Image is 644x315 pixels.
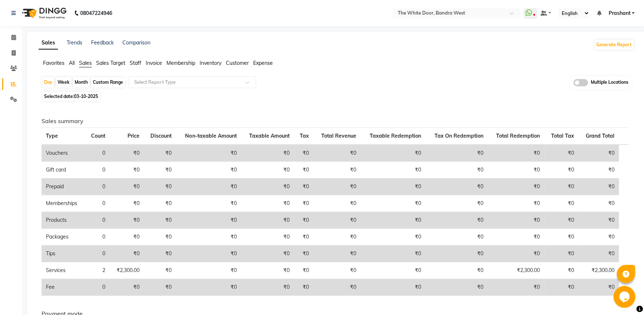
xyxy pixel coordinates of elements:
td: ₹0 [110,195,144,212]
span: Invoice [146,60,162,66]
span: Customer [226,60,249,66]
td: ₹0 [578,229,619,245]
td: ₹0 [487,212,544,229]
span: Discount [150,133,172,139]
span: Multiple Locations [591,79,628,86]
td: ₹0 [176,245,241,262]
td: ₹0 [241,229,294,245]
td: ₹0 [544,162,578,178]
td: ₹0 [294,279,313,296]
td: Fee [42,279,85,296]
td: ₹0 [176,145,241,162]
td: 0 [85,162,110,178]
td: ₹0 [144,262,176,279]
td: ₹0 [487,195,544,212]
td: ₹0 [176,162,241,178]
b: 08047224946 [80,3,112,23]
span: Non-taxable Amount [185,133,236,139]
td: ₹0 [361,279,425,296]
h6: Sales summary [42,118,628,125]
td: ₹0 [110,145,144,162]
td: ₹0 [578,212,619,229]
td: ₹0 [425,279,488,296]
td: Packages [42,229,85,245]
td: ₹2,300.00 [578,262,619,279]
td: ₹0 [294,195,313,212]
a: Feedback [91,39,114,46]
td: ₹0 [425,229,488,245]
td: ₹0 [144,212,176,229]
span: Taxable Amount [249,133,290,139]
span: Tax [300,133,309,139]
td: 0 [85,195,110,212]
a: Sales [39,36,58,50]
td: ₹0 [425,245,488,262]
td: ₹0 [294,145,313,162]
img: logo [19,3,68,23]
td: Memberships [42,195,85,212]
td: ₹0 [241,145,294,162]
td: ₹0 [110,212,144,229]
td: ₹0 [487,162,544,178]
td: Gift card [42,162,85,178]
td: ₹0 [176,229,241,245]
td: 2 [85,262,110,279]
td: ₹0 [544,212,578,229]
td: 0 [85,229,110,245]
td: ₹0 [313,245,361,262]
a: Trends [67,39,82,46]
a: Comparison [122,39,150,46]
td: ₹0 [144,195,176,212]
span: Sales [79,60,92,66]
td: ₹0 [241,162,294,178]
td: ₹0 [241,245,294,262]
td: ₹0 [487,279,544,296]
td: ₹0 [425,162,488,178]
td: ₹0 [110,245,144,262]
td: ₹0 [176,262,241,279]
td: ₹0 [361,262,425,279]
td: 0 [85,212,110,229]
td: ₹0 [241,262,294,279]
td: ₹0 [425,178,488,195]
span: Expense [253,60,273,66]
td: ₹0 [578,279,619,296]
td: ₹0 [313,262,361,279]
span: Total Redemption [496,133,540,139]
td: ₹0 [578,162,619,178]
td: ₹0 [294,245,313,262]
button: Generate Report [594,40,633,50]
td: ₹0 [241,178,294,195]
td: ₹0 [294,212,313,229]
td: ₹0 [110,279,144,296]
span: Grand Total [586,133,614,139]
span: Tax On Redemption [434,133,483,139]
span: Total Revenue [321,133,356,139]
div: Day [42,77,54,87]
td: 0 [85,245,110,262]
td: ₹0 [313,145,361,162]
td: Services [42,262,85,279]
td: ₹0 [176,195,241,212]
td: ₹0 [241,212,294,229]
span: 03-10-2025 [74,94,98,99]
td: ₹0 [544,229,578,245]
td: ₹0 [294,178,313,195]
td: Vouchers [42,145,85,162]
span: Prashant [608,9,630,17]
td: ₹0 [313,162,361,178]
span: Staff [130,60,141,66]
td: ₹0 [144,162,176,178]
td: 0 [85,145,110,162]
td: ₹0 [544,145,578,162]
td: ₹0 [144,145,176,162]
td: ₹0 [425,262,488,279]
span: Price [127,133,140,139]
td: ₹0 [313,212,361,229]
td: Tips [42,245,85,262]
div: Custom Range [91,77,125,87]
td: ₹0 [176,212,241,229]
td: ₹0 [361,212,425,229]
td: Products [42,212,85,229]
td: ₹0 [425,145,488,162]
